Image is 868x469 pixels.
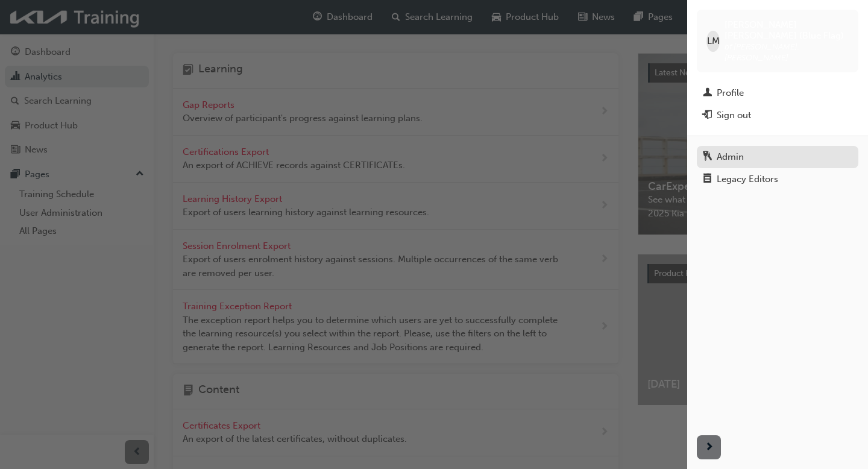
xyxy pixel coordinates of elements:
[725,19,849,41] span: [PERSON_NAME] [PERSON_NAME] (Blue Flag)
[697,168,858,190] a: Legacy Editors
[697,146,858,168] a: Admin
[725,42,799,63] span: bf.[PERSON_NAME].[PERSON_NAME]
[703,110,712,121] span: exit-icon
[717,86,744,100] div: Profile
[705,440,714,455] span: next-icon
[707,34,720,48] span: LM
[697,82,858,104] a: Profile
[717,109,751,122] div: Sign out
[717,150,744,164] div: Admin
[703,88,712,99] span: man-icon
[703,174,712,185] span: notepad-icon
[697,104,858,127] button: Sign out
[703,152,712,163] span: keys-icon
[717,172,778,186] div: Legacy Editors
